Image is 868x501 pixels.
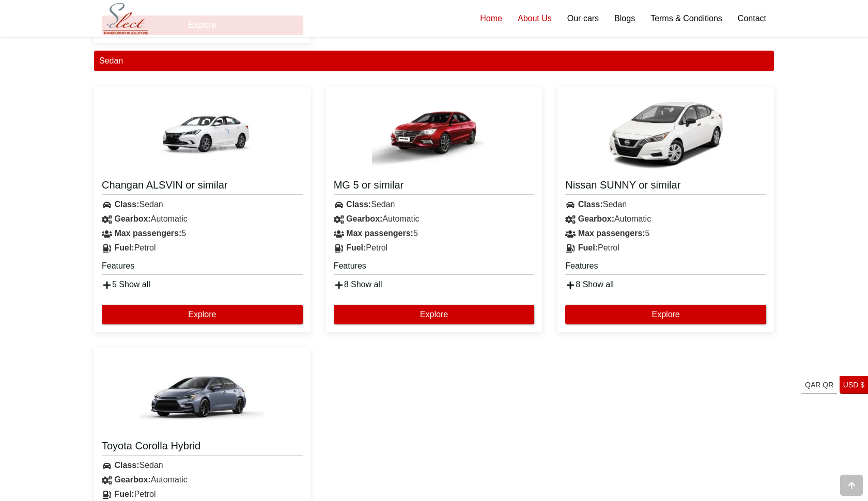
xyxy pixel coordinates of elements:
[557,197,774,212] div: Sedan
[334,260,535,275] h5: Features
[346,229,413,238] strong: Max passengers:
[140,95,264,172] img: Changan ALSVIN or similar
[578,243,598,252] strong: Fuel:
[565,178,766,195] a: Nissan SUNNY or similar
[102,439,303,456] a: Toyota Corolla Hybrid
[578,200,603,209] strong: Class:
[557,241,774,255] div: Petrol
[94,458,311,473] div: Sedan
[102,305,303,324] button: Explore
[94,197,311,212] div: Sedan
[801,376,837,394] a: QAR QR
[578,229,645,238] strong: Max passengers:
[102,178,303,195] a: Changan ALSVIN or similar
[114,229,181,238] strong: Max passengers:
[326,212,542,226] div: Automatic
[94,212,311,226] div: Automatic
[94,51,774,71] div: Sedan
[114,475,150,484] strong: Gearbox:
[334,305,535,324] button: Explore
[326,226,542,241] div: 5
[102,260,303,275] h5: Features
[94,226,311,241] div: 5
[840,376,868,394] a: USD $
[102,280,150,289] a: 5 Show all
[346,200,371,209] strong: Class:
[97,1,154,37] img: Select Rent a Car
[326,197,542,212] div: Sedan
[557,212,774,226] div: Automatic
[114,461,139,469] strong: Class:
[565,305,766,324] button: Explore
[346,214,382,223] strong: Gearbox:
[140,355,264,433] img: Toyota Corolla Hybrid
[557,226,774,241] div: 5
[114,214,150,223] strong: Gearbox:
[604,95,728,172] img: Nissan SUNNY or similar
[94,473,311,487] div: Automatic
[114,243,134,252] strong: Fuel:
[326,241,542,255] div: Petrol
[565,260,766,275] h5: Features
[114,490,134,498] strong: Fuel:
[114,200,139,209] strong: Class:
[346,243,366,252] strong: Fuel:
[372,95,496,172] img: MG 5 or similar
[94,241,311,255] div: Petrol
[578,214,614,223] strong: Gearbox:
[565,280,614,289] a: 8 Show all
[334,178,535,195] a: MG 5 or similar
[334,280,382,289] a: 8 Show all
